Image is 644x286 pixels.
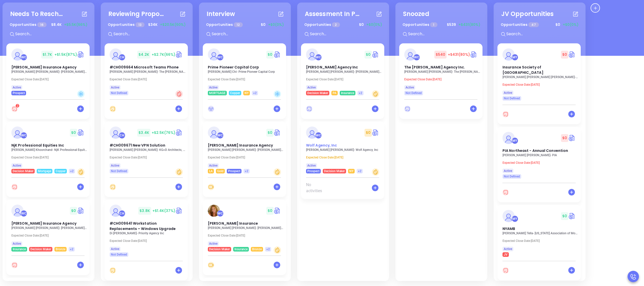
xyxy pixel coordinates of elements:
[208,205,220,217] img: Reed Insurance
[137,129,150,137] span: $ 3.4K
[208,70,284,74] p: Owen Chi - Prime Pioneer Capital Corp
[6,121,91,200] div: profileWalter Contreras$0Circle dollarNjK Professional Equities Inc[PERSON_NAME] Khoorchand- NjK ...
[105,121,189,200] div: profileCarla Humber$3.4K+$2.5K(76%)Circle dollar#CH009671 New VPN Solution[PERSON_NAME] [PERSON_N...
[11,65,76,70] span: Wolfson Keegan Insurance Agency
[135,22,144,27] span: 13
[399,6,484,43] div: SnoozedOpportunities 1$539+$431(80%)
[77,168,85,176] div: Warm
[110,65,179,70] span: #CH009664 Microsoft Teams Phone
[11,156,87,159] p: Expected Close Date: [DATE]
[274,207,281,214] img: Quote
[502,210,515,222] img: NYAMB
[56,168,66,174] span: Copper
[372,129,379,136] img: Quote
[110,156,186,159] p: Expected Close Date: [DATE]
[502,239,578,243] p: Expected Close Date: [DATE]
[502,161,578,165] p: Expected Close Date: [DATE]
[528,22,539,27] span: 47
[208,78,284,81] p: Expected Close Date: [DATE]
[306,127,318,139] img: Wolf Agency, Inc
[568,51,576,58] a: Quote
[306,65,358,70] span: Dreher Agency Inc
[497,127,581,179] a: profileMegan Youmans$0Circle dollarPIA Northeast - Annual Convention[PERSON_NAME] [PERSON_NAME]- ...
[446,21,457,29] span: $ 539
[147,21,159,29] span: $ 34K
[497,127,582,205] div: profileMegan Youmans$0Circle dollarPIA Northeast - Annual Convention[PERSON_NAME] [PERSON_NAME]- ...
[502,132,515,144] img: PIA Northeast - Annual Convention
[175,168,183,176] div: Warm
[430,22,437,27] span: 1
[245,90,249,96] span: NY
[13,246,26,252] span: Insurance
[402,20,437,29] p: Opportunities
[11,234,87,237] p: Expected Close Date: [DATE]
[203,121,286,173] a: profileWalter Contreras$0Circle dollar[PERSON_NAME] Insurance Agency[PERSON_NAME] [PERSON_NAME]- ...
[305,9,360,19] div: Assessment In Progress
[209,241,217,246] span: Active
[253,90,257,96] span: +2
[6,121,90,173] a: profileWalter Contreras$0Circle dollarNjK Professional Equities Inc[PERSON_NAME] Khoorchand- NjK ...
[372,168,379,176] div: Warm
[203,6,287,43] div: InterviewOpportunities 12$0+$0(0%)
[501,9,554,19] div: JV Opportunities
[561,134,568,142] span: $ 0
[504,246,512,252] span: Active
[306,70,382,74] p: Ted Butz - Dreher Agency Inc
[306,148,382,152] p: Connie Caputo - Wolf Agency, Inc
[111,252,127,257] span: Not Defined
[307,90,328,96] span: Decision Maker
[568,134,576,142] img: Quote
[307,168,319,174] span: Prospect
[111,168,127,174] span: Not Defined
[306,143,337,148] span: Wolf Agency, Inc
[70,246,73,252] span: +2
[504,90,512,96] span: Active
[502,75,578,79] p: Ann Marie Snyder - Insurance Society of Philadelphia
[6,43,91,121] div: profileWalter Contreras$1.7K+$1.5K(87%)Circle dollar[PERSON_NAME] Insurance Agency[PERSON_NAME] [...
[209,85,217,90] span: Active
[206,20,243,29] p: Opportunities
[497,43,582,127] div: profileMegan Youmans$0Circle dollarInsurance Society of [GEOGRAPHIC_DATA][PERSON_NAME] [PERSON_NA...
[470,51,477,58] img: Quote
[406,90,422,96] span: Not Defined
[11,221,76,226] span: Margaret J. Grassi Insurance Agency
[77,129,85,136] img: Quote
[266,129,274,137] span: $ 0
[448,52,470,57] span: +$431 (80%)
[497,205,582,283] div: profileMegan Youmans$0Circle dollarNYAMB[PERSON_NAME] Tella- [US_STATE] Association of Mortgage B...
[110,143,166,148] span: #CH009671 New VPN Solution
[512,54,518,61] div: Megan Youmans
[563,22,578,27] span: +$0 (0%)
[6,43,90,95] a: profileWalter Contreras$1.7K+$1.5K(87%)Circle dollar[PERSON_NAME] Insurance Agency[PERSON_NAME] [...
[358,168,361,174] span: +2
[111,246,119,252] span: Active
[30,246,51,252] span: Decision Maker
[406,85,414,90] span: Active
[209,163,217,168] span: Active
[234,246,248,252] span: Insurance
[307,163,316,168] span: Active
[13,163,21,168] span: Active
[64,22,87,27] span: +$5.5K (66%)
[6,200,91,278] div: profileWalter Contreras$0Circle dollar[PERSON_NAME] Insurance Agency[PERSON_NAME] [PERSON_NAME]- ...
[108,9,164,19] div: Reviewing Proposal
[11,78,87,81] p: Expected Close Date: [DATE]
[110,127,122,139] img: #CH009671 New VPN Solution
[301,121,385,202] div: profileWalter Contreras$0Circle dollarWolf Agency, Inc[PERSON_NAME] [PERSON_NAME]- Wolf Agency, I...
[208,234,284,237] p: Expected Close Date: [DATE]
[77,51,85,58] img: Quote
[502,83,578,86] p: Expected Close Date: [DATE]
[77,207,85,214] a: Quote
[77,90,85,98] div: Cold
[404,65,465,70] span: The Willis E. Kilborne Agency Inc.
[16,104,19,108] sup: 2
[217,132,224,139] div: Walter Contreras
[301,43,384,95] a: profileWalter Contreras$0Circle dollar[PERSON_NAME] Agency Inc[PERSON_NAME] [PERSON_NAME]- [PERSO...
[301,121,384,173] a: profileWalter Contreras$0Circle dollarWolf Agency, Inc[PERSON_NAME] [PERSON_NAME]- Wolf Agency, I...
[252,246,262,252] span: Bronze
[274,246,281,254] div: Warm
[245,168,248,174] span: +2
